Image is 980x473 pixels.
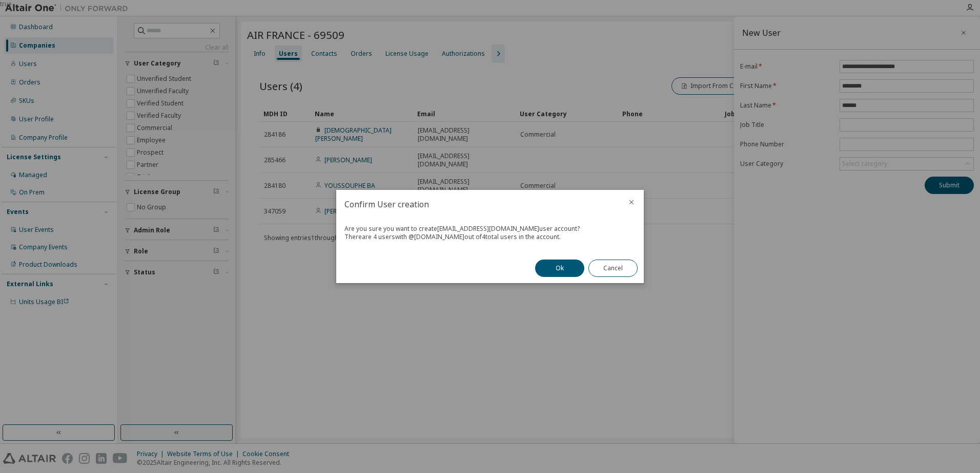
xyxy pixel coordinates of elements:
h2: Confirm User creation [336,190,619,219]
button: close [627,198,636,206]
div: There are 4 users with @ [DOMAIN_NAME] out of 4 total users in the account. [344,233,636,241]
button: Cancel [588,260,638,277]
div: Are you sure you want to create [EMAIL_ADDRESS][DOMAIN_NAME] user account? [344,225,636,233]
button: Ok [535,260,584,277]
